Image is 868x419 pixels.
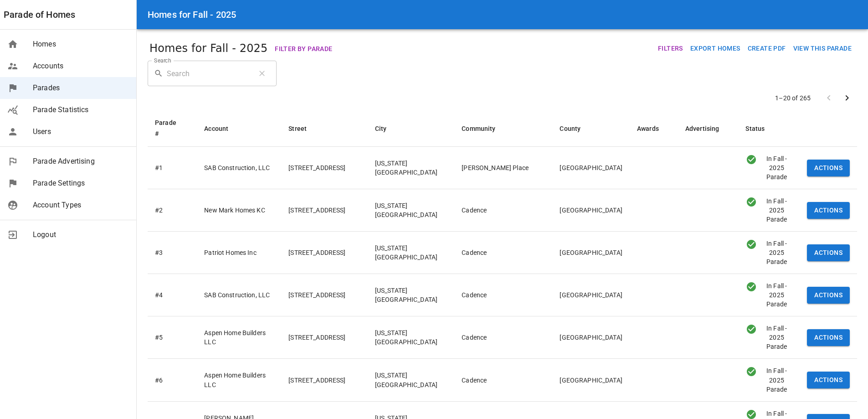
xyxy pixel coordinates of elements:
button: Actions [807,329,850,346]
div: In Fall - 2025 Parade [745,239,757,250]
td: [GEOGRAPHIC_DATA] [552,147,630,189]
td: Patriot Homes Inc [197,232,281,274]
svg: Search [154,69,163,78]
td: [GEOGRAPHIC_DATA] [552,359,630,401]
td: #4 [148,274,197,316]
div: In Fall - 2025 Parade [745,197,757,207]
td: Cadence [454,274,552,316]
td: [STREET_ADDRESS] [281,359,367,401]
div: In Fall - 2025 Parade [745,154,757,165]
span: Logout [33,229,129,240]
span: Parade Statistics [33,104,129,115]
span: Users [33,126,129,137]
td: Aspen Home Builders LLC [197,316,281,359]
td: #6 [148,359,197,401]
button: Actions [807,287,850,304]
td: [US_STATE][GEOGRAPHIC_DATA] [368,359,455,401]
td: #5 [148,316,197,359]
div: In Fall - 2025 Parade [757,324,792,351]
div: In Fall - 2025 Parade [757,197,792,224]
button: next page [838,89,856,107]
a: Create PDF [744,44,790,52]
p: 1–20 of 265 [775,93,811,103]
span: Advertising [685,123,731,134]
button: Actions [807,202,850,219]
span: Account [204,123,240,134]
td: #1 [148,147,197,189]
td: Cadence [454,189,552,232]
div: In Fall - 2025 Parade [757,154,792,181]
td: SAB Construction, LLC [197,274,281,316]
span: Accounts [33,61,129,72]
button: Actions [807,372,850,388]
td: SAB Construction, LLC [197,147,281,189]
td: Cadence [454,316,552,359]
td: New Mark Homes KC [197,189,281,232]
td: Cadence [454,359,552,401]
td: [STREET_ADDRESS] [281,147,367,189]
td: [US_STATE][GEOGRAPHIC_DATA] [368,189,455,232]
td: [GEOGRAPHIC_DATA] [552,274,630,316]
span: Awards [637,123,671,134]
td: Aspen Home Builders LLC [197,359,281,401]
td: [GEOGRAPHIC_DATA] [552,189,630,232]
input: Search [167,61,250,86]
button: Export Homes [687,40,744,57]
a: View This Parade [790,44,855,52]
td: #2 [148,189,197,232]
a: Export Homes [690,45,740,52]
span: City [375,123,399,134]
td: [PERSON_NAME] Place [454,147,552,189]
span: Community [462,123,507,134]
td: [US_STATE][GEOGRAPHIC_DATA] [368,316,455,359]
span: Parade Advertising [33,156,129,167]
td: [STREET_ADDRESS] [281,274,367,316]
button: Actions [807,244,850,261]
td: [STREET_ADDRESS] [281,316,367,359]
span: Street [288,123,318,134]
td: [US_STATE][GEOGRAPHIC_DATA] [368,274,455,316]
td: [US_STATE][GEOGRAPHIC_DATA] [368,232,455,274]
div: In Fall - 2025 Parade [745,366,757,377]
div: In Fall - 2025 Parade [757,281,792,309]
div: In Fall - 2025 Parade [745,281,757,292]
td: [STREET_ADDRESS] [281,189,367,232]
h6: Homes for Fall - 2025 [148,7,236,22]
button: Filters [654,40,687,57]
div: In Fall - 2025 Parade [757,239,792,266]
button: Create PDF [744,40,790,57]
button: Filter by Parade [271,41,336,57]
span: Homes [33,39,129,50]
td: Cadence [454,232,552,274]
td: [GEOGRAPHIC_DATA] [552,316,630,359]
td: [STREET_ADDRESS] [281,232,367,274]
button: View This Parade [790,40,855,57]
label: Search [154,57,171,64]
span: Parade Settings [33,178,129,189]
td: #3 [148,232,197,274]
div: In Fall - 2025 Parade [745,324,757,335]
button: Actions [807,160,850,176]
td: [US_STATE][GEOGRAPHIC_DATA] [368,147,455,189]
td: [GEOGRAPHIC_DATA] [552,232,630,274]
span: Status [745,123,776,134]
div: Homes for Fall - 2025 [149,40,336,57]
div: In Fall - 2025 Parade [757,366,792,393]
a: Parade of Homes [4,7,75,22]
span: County [560,123,592,134]
span: Account Types [33,200,129,211]
span: Parades [33,83,129,93]
span: Parade # [155,117,190,139]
